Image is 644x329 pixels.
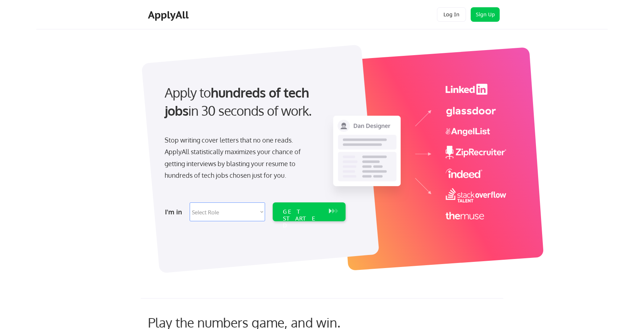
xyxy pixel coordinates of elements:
[165,83,343,120] div: Apply to in 30 seconds of work.
[165,206,185,218] div: I'm in
[165,134,314,181] div: Stop writing cover letters that no one reads. ApplyAll statistically maximizes your chance of get...
[283,208,322,229] div: GET STARTED
[165,84,312,119] strong: hundreds of tech jobs
[437,7,466,22] button: Log In
[148,9,191,21] div: ApplyAll
[471,7,500,22] button: Sign Up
